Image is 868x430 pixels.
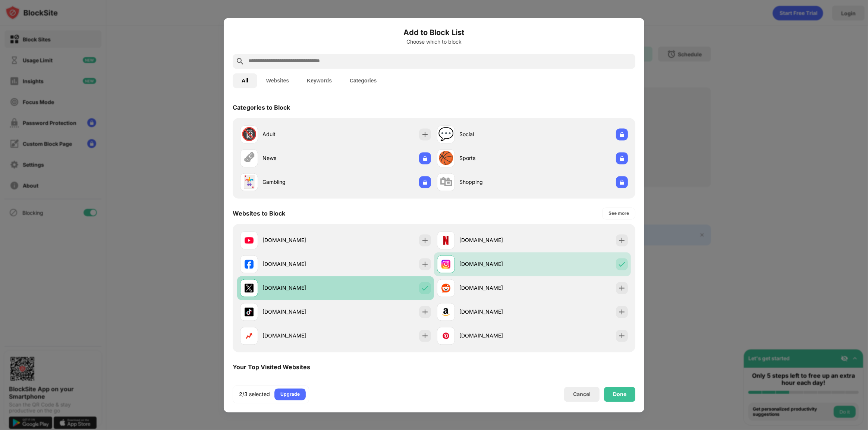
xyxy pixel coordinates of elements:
div: Gambling [262,178,336,186]
div: See more [608,210,629,217]
div: [DOMAIN_NAME] [459,260,532,268]
img: favicons [441,307,450,316]
div: Upgrade [280,390,300,398]
img: favicons [245,260,254,269]
img: search.svg [236,57,245,66]
img: favicons [441,283,450,292]
div: News [262,154,336,162]
div: [DOMAIN_NAME] [262,236,336,244]
img: favicons [441,236,450,245]
button: Keywords [298,73,341,88]
div: [DOMAIN_NAME] [459,284,532,292]
button: Categories [341,73,386,88]
div: Social [459,131,532,138]
div: Choose which to block [233,39,635,45]
img: favicons [245,283,254,292]
div: Cancel [573,391,591,398]
div: 🛍 [440,175,452,190]
div: [DOMAIN_NAME] [262,284,336,292]
div: Adult [262,131,336,138]
img: favicons [441,260,450,269]
div: 🗞 [243,151,255,166]
div: Done [613,391,626,397]
img: favicons [245,331,254,340]
div: 🔞 [241,127,257,142]
div: [DOMAIN_NAME] [262,260,336,268]
h6: Add to Block List [233,27,635,38]
div: Shopping [459,178,532,186]
div: Your Top Visited Websites [233,363,310,371]
div: [DOMAIN_NAME] [459,308,532,316]
img: favicons [245,307,254,316]
div: [DOMAIN_NAME] [459,332,532,340]
button: All [233,73,257,88]
button: Websites [257,73,298,88]
img: favicons [245,236,254,245]
div: [DOMAIN_NAME] [459,236,532,244]
div: 2/3 selected [239,390,270,398]
div: Websites to Block [233,210,285,217]
img: favicons [441,331,450,340]
div: [DOMAIN_NAME] [262,308,336,316]
div: 🏀 [438,151,454,166]
div: 🃏 [241,175,257,190]
div: 💬 [438,127,454,142]
div: [DOMAIN_NAME] [262,332,336,340]
div: Sports [459,154,532,162]
div: Categories to Block [233,104,290,111]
